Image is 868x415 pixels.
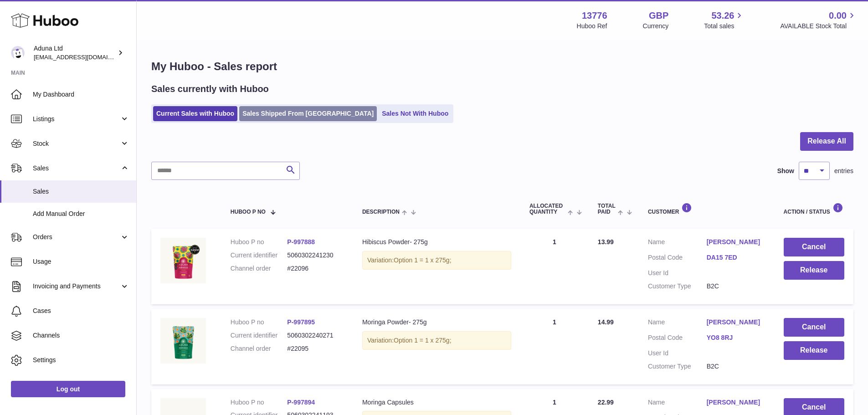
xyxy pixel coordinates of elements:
a: P-997888 [287,238,315,246]
span: Sales [33,164,120,173]
button: Cancel [784,318,844,337]
div: Aduna Ltd [34,44,116,61]
span: Orders [33,233,120,241]
dt: User Id [648,349,707,358]
span: 0.00 [829,10,847,22]
h2: Sales currently with Huboo [151,83,269,95]
span: 14.99 [598,318,614,326]
dt: Postal Code [648,253,707,264]
td: 1 [520,309,589,384]
span: Option 1 = 1 x 275g; [394,337,451,344]
button: Release [784,261,844,280]
span: 13.99 [598,238,614,246]
span: Invoicing and Payments [33,282,120,291]
dt: Postal Code [648,333,707,344]
span: Channels [33,331,129,340]
div: Moringa Powder- 275g [362,318,511,327]
span: entries [834,167,853,175]
dd: B2C [707,362,765,371]
dt: Customer Type [648,282,707,291]
span: Cases [33,307,129,315]
dt: Current identifier [231,331,288,340]
a: 53.26 Total sales [704,10,745,31]
dd: #22096 [287,264,344,273]
h1: My Huboo - Sales report [151,59,853,74]
a: [PERSON_NAME] [707,238,765,246]
a: [PERSON_NAME] [707,318,765,327]
span: Description [362,209,400,215]
dt: User Id [648,269,707,277]
span: Usage [33,257,129,266]
div: Variation: [362,331,511,350]
a: 0.00 AVAILABLE Stock Total [780,10,857,31]
button: Release [784,341,844,360]
span: 53.26 [711,10,734,22]
dd: B2C [707,282,765,291]
div: Hibiscus Powder- 275g [362,238,511,246]
span: Settings [33,356,129,364]
button: Release All [800,132,853,151]
dt: Name [648,238,707,249]
span: Total paid [598,203,616,215]
div: Moringa Capsules [362,398,511,407]
button: Cancel [784,238,844,256]
dd: 5060302240271 [287,331,344,340]
dt: Huboo P no [231,318,288,327]
div: Currency [643,22,669,31]
span: Option 1 = 1 x 275g; [394,256,451,264]
span: Sales [33,187,129,196]
dt: Channel order [231,344,288,353]
dd: #22095 [287,344,344,353]
strong: 13776 [582,10,607,22]
a: Current Sales with Huboo [153,106,237,121]
div: Action / Status [784,203,844,215]
img: internalAdmin-13776@internal.huboo.com [11,46,25,60]
span: ALLOCATED Quantity [529,203,565,215]
img: MORINGA-POWDER-POUCH-FOP-CHALK.jpg [160,318,206,364]
a: DA15 7ED [707,253,765,262]
span: My Dashboard [33,90,129,99]
div: Huboo Ref [577,22,607,31]
a: Sales Shipped From [GEOGRAPHIC_DATA] [239,106,377,121]
div: Customer [648,203,765,215]
a: P-997895 [287,318,315,326]
a: [PERSON_NAME] [707,398,765,407]
label: Show [777,167,794,175]
td: 1 [520,229,589,304]
span: [EMAIL_ADDRESS][DOMAIN_NAME] [34,53,134,61]
dt: Name [648,398,707,409]
a: P-997894 [287,399,315,406]
a: Log out [11,381,125,397]
span: 22.99 [598,399,614,406]
img: HIBISCUS-POWDER-POUCH-FOP-CHALK.jpg [160,238,206,283]
span: Add Manual Order [33,210,129,218]
span: AVAILABLE Stock Total [780,22,857,31]
dd: 5060302241230 [287,251,344,260]
span: Total sales [704,22,745,31]
strong: GBP [649,10,668,22]
span: Stock [33,139,120,148]
dt: Current identifier [231,251,288,260]
div: Variation: [362,251,511,270]
span: Huboo P no [231,209,266,215]
dt: Huboo P no [231,398,288,407]
a: Sales Not With Huboo [379,106,452,121]
dt: Customer Type [648,362,707,371]
a: YO8 8RJ [707,333,765,342]
span: Listings [33,115,120,123]
dt: Channel order [231,264,288,273]
dt: Name [648,318,707,329]
dt: Huboo P no [231,238,288,246]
